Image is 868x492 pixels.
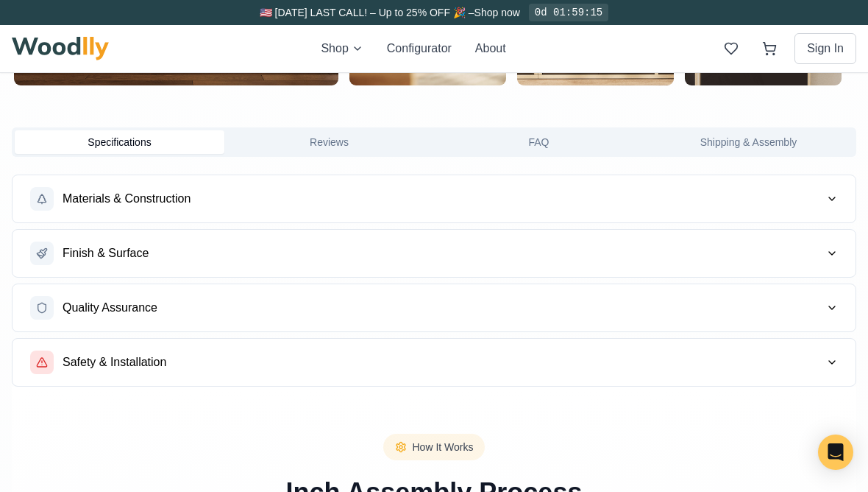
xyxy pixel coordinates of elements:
button: Shop [321,40,363,57]
div: Width [14,342,242,355]
span: Safety & Installation [63,354,166,371]
button: Shipping & Assembly [644,130,853,154]
div: Height [280,342,508,355]
button: Configurator [387,40,452,57]
img: Gallery [15,238,43,267]
span: NEW [780,364,803,373]
div: Open Intercom Messenger [818,435,853,470]
div: 0d 01:59:15 [529,4,608,21]
span: How It Works [413,440,474,454]
button: Reviews [224,130,434,154]
span: Finish & Surface [63,245,149,262]
span: Quality Assurance [63,299,157,317]
span: Width [14,358,44,373]
button: 15" [645,368,733,398]
button: 25% off [157,21,207,43]
button: Sign In [794,33,856,64]
div: Depth [547,342,738,355]
a: Shop now [474,7,520,18]
button: 11" [551,368,639,398]
button: Pick Your Discount [213,25,300,40]
span: Height [280,358,314,373]
button: Show Dimensions [15,312,44,341]
img: Woodlly [12,37,109,60]
button: FAQ [434,130,644,154]
button: Specifications [15,130,224,154]
button: View Gallery [15,238,44,267]
button: Materials & Construction [13,175,855,222]
button: Toggle price visibility [26,21,50,44]
button: Quality Assurance [13,284,855,331]
span: 🇺🇸 [DATE] LAST CALL! – Up to 25% OFF 🎉 – [260,7,474,18]
span: 61 " [218,358,242,373]
button: Finish & Surface [13,230,855,277]
button: About [475,40,506,57]
button: NEW [778,372,805,400]
button: Black [813,372,841,400]
span: 17 " [485,358,508,373]
span: Materials & Construction [63,190,191,208]
button: Open All Doors and Drawers [15,275,44,304]
button: Safety & Installation [13,339,855,386]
